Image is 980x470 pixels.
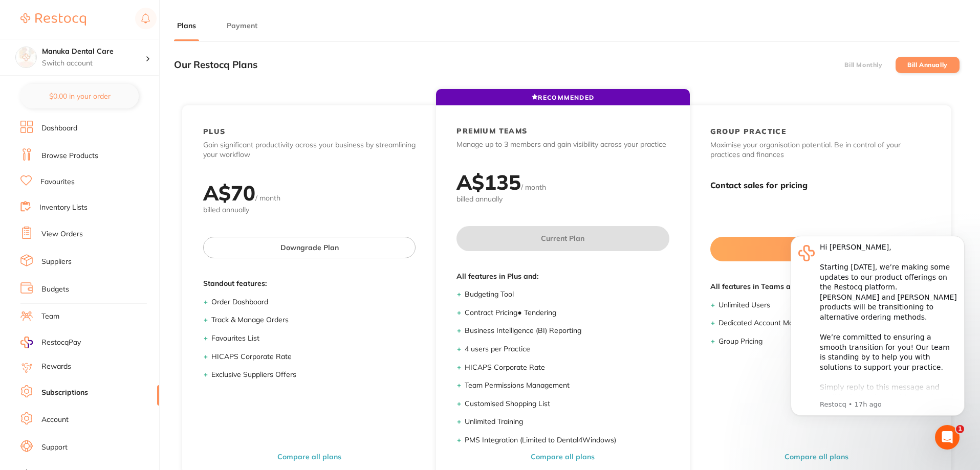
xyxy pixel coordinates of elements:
h2: PREMIUM TEAMS [456,126,527,136]
h4: Manuka Dental Care [42,47,145,57]
a: Browse Products [41,151,98,161]
span: billed annually [203,205,416,215]
span: 1 [956,425,964,433]
a: View Orders [41,229,83,239]
span: All features in Plus and: [456,272,669,282]
h2: A$ 70 [203,180,255,206]
a: Support [41,442,68,453]
img: Manuka Dental Care [16,47,36,68]
p: Switch account [42,58,145,69]
span: RECOMMENDED [532,94,594,101]
label: Bill Annually [907,61,948,69]
li: 4 users per Practice [465,344,669,354]
iframe: Intercom notifications message [775,220,980,442]
p: Manage up to 3 members and gain visibility across your practice [456,140,669,150]
li: HICAPS Corporate Rate [211,352,416,362]
li: Business Intelligence (BI) Reporting [465,326,669,336]
a: Team [41,311,59,322]
img: Restocq Logo [20,13,86,26]
iframe: Intercom live chat [935,425,960,450]
a: Dashboard [41,123,77,133]
button: Downgrade Plan [203,237,416,258]
span: Standout features: [203,279,416,289]
a: Favourites [40,177,75,187]
img: RestocqPay [20,337,33,348]
h2: PLUS [203,127,226,136]
p: Maximise your organisation potential. Be in control of your practices and finances [710,140,923,160]
span: billed annually [456,194,669,205]
h2: GROUP PRACTICE [710,127,787,136]
a: Suppliers [41,257,72,267]
li: Contract Pricing ● Tendering [465,308,669,318]
h3: Our Restocq Plans [174,59,257,71]
li: Track & Manage Orders [211,315,416,325]
li: Dedicated Account Manager [718,318,923,328]
span: RestocqPay [41,338,81,348]
li: Budgeting Tool [465,289,669,300]
div: Hi [PERSON_NAME], ​ Starting [DATE], we’re making some updates to our product offerings on the Re... [45,22,182,262]
li: Team Permissions Management [465,381,669,391]
a: Account [41,415,69,425]
p: Gain significant productivity across your business by streamlining your workflow [203,140,416,160]
a: RestocqPay [20,337,81,348]
h2: A$ 135 [456,169,521,195]
button: Compare all plans [274,452,344,461]
li: Exclusive Suppliers Offers [211,370,416,380]
li: Unlimited Users [718,300,923,310]
li: HICAPS Corporate Rate [465,363,669,373]
button: Compare all plans [528,452,598,461]
a: Restocq Logo [20,8,86,31]
label: Bill Monthly [844,61,882,69]
li: PMS Integration (Limited to Dental4Windows) [465,435,669,445]
button: Compare all plans [781,452,852,461]
li: Order Dashboard [211,297,416,307]
button: Payment [224,21,260,31]
a: Subscriptions [41,388,88,398]
p: Message from Restocq, sent 17h ago [45,180,182,189]
button: Plans [174,21,199,31]
li: Customised Shopping List [465,399,669,409]
button: $0.00 in your order [20,84,139,108]
span: / month [255,193,280,203]
span: All features in Teams and: [710,282,923,292]
li: Unlimited Training [465,417,669,427]
li: Favourites List [211,333,416,344]
a: Inventory Lists [39,203,88,213]
button: Contact Us [710,237,923,261]
span: / month [521,183,546,192]
li: Group Pricing [718,337,923,347]
a: Budgets [41,284,69,295]
a: Rewards [41,362,71,372]
h3: Contact sales for pricing [710,181,923,190]
button: Current Plan [456,226,669,251]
